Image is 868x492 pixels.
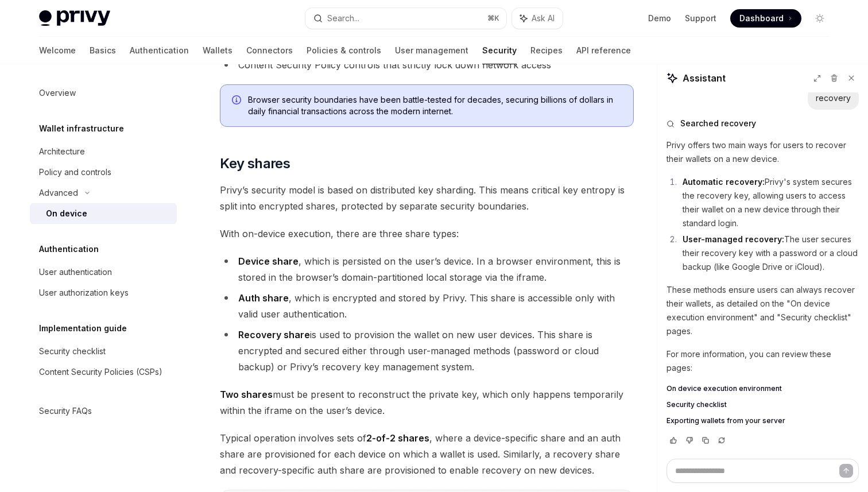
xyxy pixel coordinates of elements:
[683,71,726,85] span: Assistant
[39,165,111,179] div: Policy and controls
[685,13,716,24] a: Support
[39,344,106,358] div: Security checklist
[238,255,299,267] strong: Device share
[666,416,785,425] span: Exporting wallets from your server
[39,86,76,100] div: Overview
[305,8,506,29] button: Search...⌘K
[220,226,634,242] span: With on-device execution, there are three share types:
[238,329,310,340] strong: Recovery share
[248,94,622,117] span: Browser security boundaries have been battle-tested for decades, securing billions of dollars in ...
[666,118,859,129] button: Searched recovery
[39,365,162,379] div: Content Security Policies (CSPs)
[576,37,631,64] a: API reference
[220,182,634,214] span: Privy’s security model is based on distributed key sharding. This means critical key entropy is s...
[238,292,289,304] strong: Auth share
[811,9,829,28] button: Toggle dark mode
[220,57,634,73] li: Content Security Policy controls that strictly lock down network access
[679,175,859,230] li: Privy's system secures the recovery key, allowing users to access their wallet on a new device th...
[30,341,177,362] a: Security checklist
[39,186,78,200] div: Advanced
[39,265,112,279] div: User authentication
[30,401,177,421] a: Security FAQs
[39,404,92,418] div: Security FAQs
[39,10,110,26] img: light logo
[203,37,232,64] a: Wallets
[680,118,756,129] span: Searched recovery
[39,122,124,135] h5: Wallet infrastructure
[648,13,671,24] a: Demo
[327,11,359,25] div: Search...
[220,327,634,375] li: is used to provision the wallet on new user devices. This share is encrypted and secured either t...
[39,286,129,300] div: User authorization keys
[39,37,76,64] a: Welcome
[395,37,468,64] a: User management
[30,141,177,162] a: Architecture
[220,253,634,285] li: , which is persisted on the user’s device. In a browser environment, this is stored in the browse...
[482,37,517,64] a: Security
[666,347,859,375] p: For more information, you can review these pages:
[30,83,177,103] a: Overview
[666,283,859,338] p: These methods ensure users can always recover their wallets, as detailed on the "On device execut...
[739,13,784,24] span: Dashboard
[220,389,273,400] strong: Two shares
[666,416,859,425] a: Exporting wallets from your server
[666,400,727,409] span: Security checklist
[307,37,381,64] a: Policies & controls
[246,37,293,64] a: Connectors
[39,145,85,158] div: Architecture
[487,14,499,23] span: ⌘ K
[220,386,634,419] span: must be present to reconstruct the private key, which only happens temporarily within the iframe ...
[666,384,859,393] a: On device execution environment
[683,234,784,244] strong: User-managed recovery:
[679,233,859,274] li: The user secures their recovery key with a password or a cloud backup (like Google Drive or iCloud).
[90,37,116,64] a: Basics
[666,138,859,166] p: Privy offers two main ways for users to recover their wallets on a new device.
[730,9,801,28] a: Dashboard
[816,92,851,104] div: recovery
[130,37,189,64] a: Authentication
[683,177,765,187] strong: Automatic recovery:
[30,262,177,282] a: User authentication
[220,154,290,173] span: Key shares
[46,207,87,220] div: On device
[39,242,99,256] h5: Authentication
[30,162,177,183] a: Policy and controls
[232,95,243,107] svg: Info
[512,8,563,29] button: Ask AI
[839,464,853,478] button: Send message
[220,430,634,478] span: Typical operation involves sets of , where a device-specific share and an auth share are provisio...
[532,13,555,24] span: Ask AI
[366,432,429,444] strong: 2-of-2 shares
[30,362,177,382] a: Content Security Policies (CSPs)
[666,384,782,393] span: On device execution environment
[220,290,634,322] li: , which is encrypted and stored by Privy. This share is accessible only with valid user authentic...
[666,400,859,409] a: Security checklist
[30,203,177,224] a: On device
[39,321,127,335] h5: Implementation guide
[530,37,563,64] a: Recipes
[30,282,177,303] a: User authorization keys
